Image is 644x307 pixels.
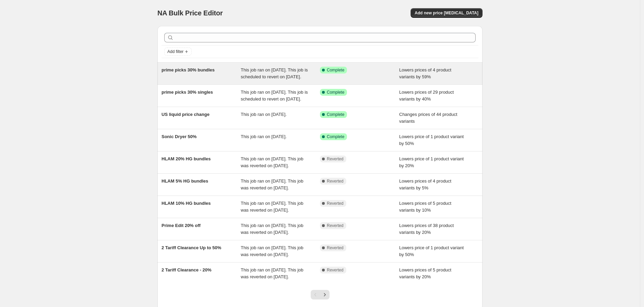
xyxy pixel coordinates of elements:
[320,290,330,299] button: Next
[399,67,451,79] span: Lowers prices of 4 product variants by 59%
[327,223,344,228] span: Reverted
[164,48,192,56] button: Add filter
[241,112,287,117] span: This job ran on [DATE].
[399,201,451,213] span: Lowers prices of 5 product variants by 10%
[241,134,287,139] span: This job ran on [DATE].
[162,245,221,250] span: 2 Tariff Clearance Up to 50%
[162,112,209,117] span: US liquid price change
[162,134,197,139] span: Sonic Dryer 50%
[327,267,344,273] span: Reverted
[157,9,223,17] span: NA Bulk Price Editor
[167,49,183,54] span: Add filter
[399,90,454,102] span: Lowers prices of 29 product variants by 40%
[399,267,451,279] span: Lowers prices of 5 product variants by 20%
[327,178,344,184] span: Reverted
[399,245,464,257] span: Lowers price of 1 product variant by 50%
[162,267,211,272] span: 2 Tariff Clearance - 20%
[241,178,304,190] span: This job ran on [DATE]. This job was reverted on [DATE].
[241,267,304,279] span: This job ran on [DATE]. This job was reverted on [DATE].
[399,112,458,124] span: Changes prices of 44 product variants
[241,90,308,102] span: This job ran on [DATE]. This job is scheduled to revert on [DATE].
[241,245,304,257] span: This job ran on [DATE]. This job was reverted on [DATE].
[327,90,344,95] span: Complete
[327,156,344,162] span: Reverted
[162,90,213,95] span: prime picks 30% singles
[162,156,211,161] span: HLAM 20% HG bundles
[241,201,304,213] span: This job ran on [DATE]. This job was reverted on [DATE].
[327,201,344,206] span: Reverted
[399,178,451,190] span: Lowers prices of 4 product variants by 5%
[327,67,344,73] span: Complete
[327,112,344,117] span: Complete
[327,134,344,139] span: Complete
[162,201,211,206] span: HLAM 10% HG bundles
[241,156,304,168] span: This job ran on [DATE]. This job was reverted on [DATE].
[162,178,208,184] span: HLAM 5% HG bundles
[415,10,478,16] span: Add new price [MEDICAL_DATA]
[311,290,330,299] nav: Pagination
[162,223,201,228] span: Prime Edit 20% off
[411,8,482,18] button: Add new price [MEDICAL_DATA]
[399,223,454,235] span: Lowers prices of 38 product variants by 20%
[399,156,464,168] span: Lowers price of 1 product variant by 20%
[241,223,304,235] span: This job ran on [DATE]. This job was reverted on [DATE].
[162,67,215,72] span: prime picks 30% bundles
[327,245,344,251] span: Reverted
[399,134,464,146] span: Lowers price of 1 product variant by 50%
[241,67,308,79] span: This job ran on [DATE]. This job is scheduled to revert on [DATE].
